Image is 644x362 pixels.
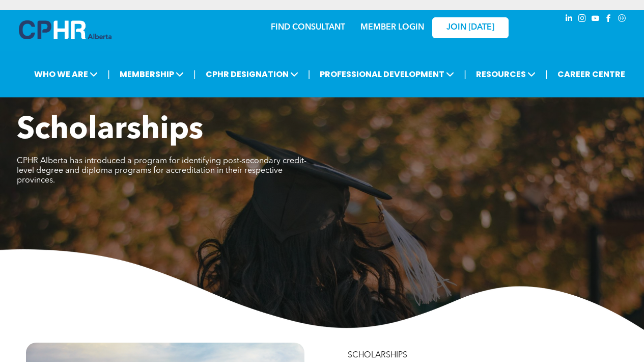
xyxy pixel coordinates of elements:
a: linkedin [564,13,575,27]
span: SCHOLARSHIPS [348,351,407,359]
a: JOIN [DATE] [432,17,509,38]
a: youtube [590,13,601,27]
li: | [545,64,548,85]
li: | [107,64,110,85]
img: A blue and white logo for cp alberta [19,20,111,39]
li: | [464,64,466,85]
a: FIND CONSULTANT [271,23,345,32]
a: MEMBER LOGIN [360,23,424,32]
a: Social network [617,13,628,27]
li: | [193,64,196,85]
span: CPHR DESIGNATION [203,65,301,84]
span: JOIN [DATE] [446,23,494,33]
a: facebook [603,13,614,27]
span: RESOURCES [473,65,539,84]
a: instagram [577,13,588,27]
li: | [308,64,311,85]
span: MEMBERSHIP [117,65,187,84]
span: Scholarships [17,115,203,146]
a: CAREER CENTRE [554,65,628,84]
span: PROFESSIONAL DEVELOPMENT [317,65,457,84]
span: CPHR Alberta has introduced a program for identifying post-secondary credit-level degree and dipl... [17,157,306,185]
span: WHO WE ARE [31,65,101,84]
